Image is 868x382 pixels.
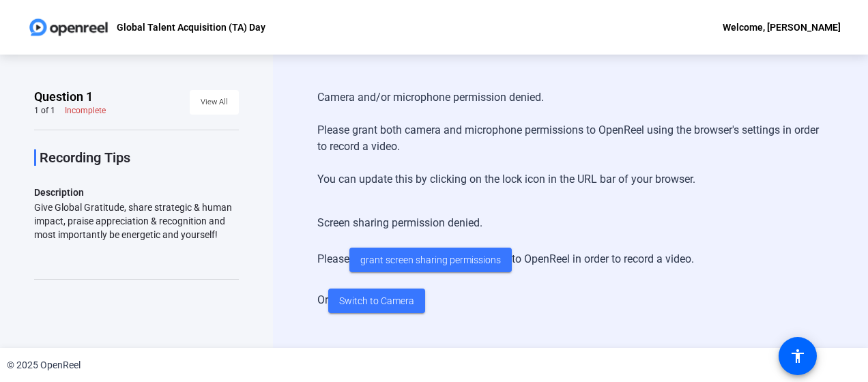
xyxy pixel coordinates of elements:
[34,201,239,241] div: Give Global Gratitude, share strategic & human impact, praise appreciation & recognition and most...
[349,248,512,272] button: grant screen sharing permissions
[317,76,823,201] div: Camera and/or microphone permission denied. Please grant both camera and microphone permissions t...
[34,184,239,201] p: Description
[65,105,106,116] div: Incomplete
[360,253,501,267] span: grant screen sharing permissions
[34,105,55,116] div: 1 of 1
[190,90,239,115] button: View All
[317,201,823,327] div: Screen sharing permission denied. Please to OpenReel in order to record a video. Or
[723,19,841,35] div: Welcome, [PERSON_NAME]
[201,92,228,113] span: View All
[117,19,265,35] p: Global Talent Acquisition (TA) Day
[790,348,806,364] mat-icon: accessibility
[27,14,110,41] img: OpenReel logo
[40,149,239,166] p: Recording Tips
[328,289,425,313] button: Switch to Camera
[339,294,414,308] span: Switch to Camera
[7,358,81,372] div: © 2025 OpenReel
[34,89,93,105] span: Question 1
